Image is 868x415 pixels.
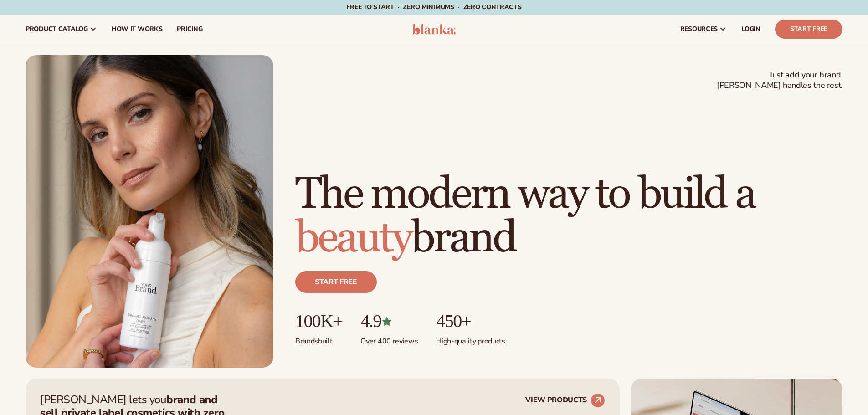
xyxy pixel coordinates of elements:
[177,26,202,33] span: pricing
[295,271,377,293] a: Start free
[360,311,418,331] p: 4.9
[295,331,342,346] p: Brands built
[295,211,411,265] span: beauty
[26,55,273,368] img: Female holding tanning mousse.
[26,26,88,33] span: product catalog
[360,331,418,346] p: Over 400 reviews
[775,20,842,39] a: Start Free
[525,393,605,408] a: VIEW PRODUCTS
[436,331,505,346] p: High-quality products
[112,26,163,33] span: How It Works
[734,15,768,44] a: LOGIN
[741,26,760,33] span: LOGIN
[104,15,170,44] a: How It Works
[717,70,842,91] span: Just add your brand. [PERSON_NAME] handles the rest.
[18,15,104,44] a: product catalog
[436,311,505,331] p: 450+
[680,26,718,33] span: resources
[673,15,734,44] a: resources
[169,15,210,44] a: pricing
[295,173,842,260] h1: The modern way to build a brand
[295,311,342,331] p: 100K+
[346,3,521,11] span: Free to start · ZERO minimums · ZERO contracts
[412,24,456,35] img: logo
